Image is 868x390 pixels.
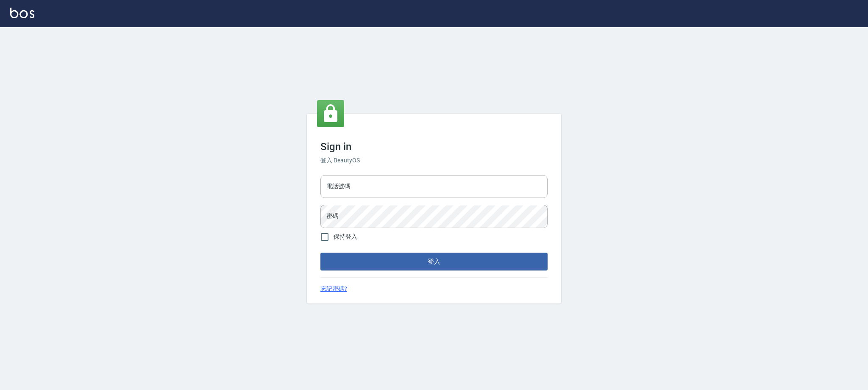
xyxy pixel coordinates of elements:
[320,141,548,153] h3: Sign in
[10,8,34,18] img: Logo
[320,156,548,165] h6: 登入 BeautyOS
[320,284,347,293] a: 忘記密碼?
[334,232,357,241] span: 保持登入
[320,253,548,270] button: 登入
